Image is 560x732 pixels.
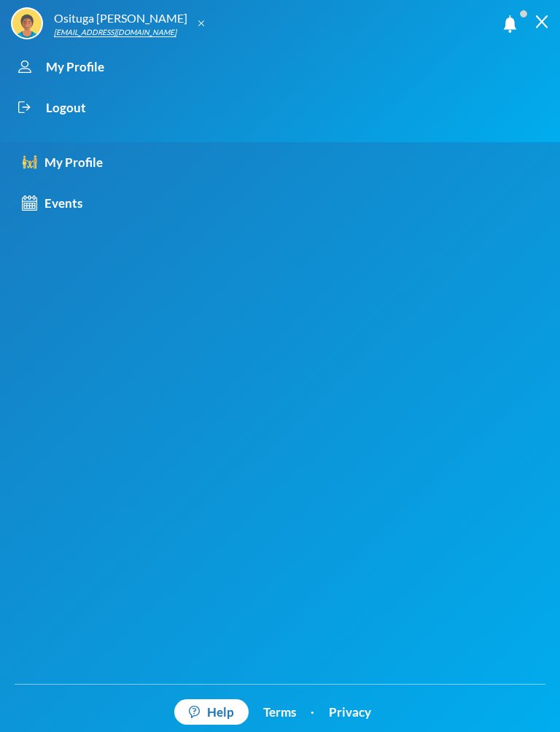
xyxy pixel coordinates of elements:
[12,9,42,38] img: STUDENT
[263,703,296,722] a: Terms
[54,9,187,27] div: Osituga [PERSON_NAME]
[311,703,314,722] div: ·
[22,194,82,213] div: Events
[11,87,524,128] div: Logout
[22,153,103,172] div: My Profile
[174,699,249,725] a: Help
[11,47,524,87] div: My Profile
[329,703,371,722] a: Privacy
